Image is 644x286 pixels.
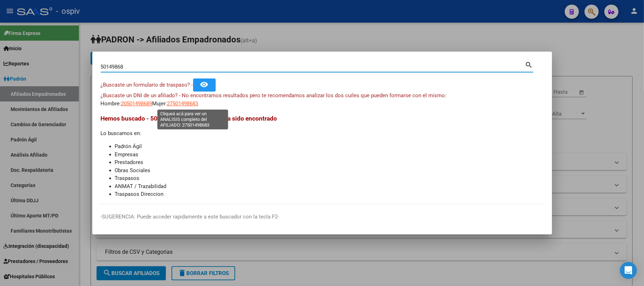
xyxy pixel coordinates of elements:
div: Hombre: Mujer: [101,92,544,107]
span: 27501498683 [167,100,198,107]
span: ¿Buscaste un DNI de un afiliado? - No encontramos resultados pero te recomendamos analizar los do... [101,92,447,99]
span: 20501498689 [121,100,152,107]
mat-icon: search [525,60,533,69]
span: Hemos buscado - 50149868 - y el mismo no ha sido encontrado [101,115,277,122]
div: Open Intercom Messenger [620,262,637,279]
li: Traspasos [115,174,544,182]
div: Lo buscamos en: [101,114,544,198]
li: Empresas [115,151,544,159]
mat-icon: remove_red_eye [200,80,209,89]
li: ANMAT / Trazabilidad [115,182,544,191]
li: Padrón Ágil [115,142,544,151]
li: Prestadores [115,158,544,167]
p: -SUGERENCIA: Puede acceder rapidamente a este buscador con la tecla F2- [101,213,544,221]
li: Traspasos Direccion [115,190,544,198]
li: Obras Sociales [115,167,544,175]
span: ¿Buscaste un formulario de traspaso? - [101,82,193,88]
